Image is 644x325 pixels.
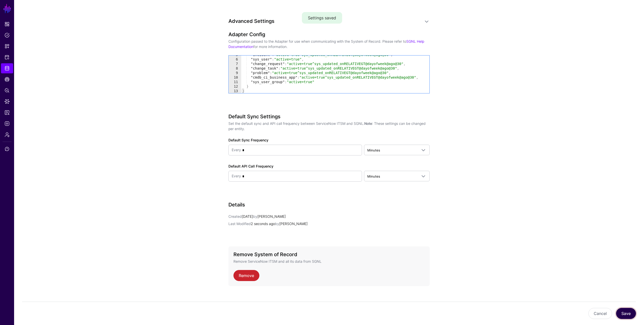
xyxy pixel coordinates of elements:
[367,148,380,152] span: Minutes
[228,164,273,169] label: Default API Call Frequency
[1,119,13,129] a: Logs
[1,19,13,29] a: Dashboard
[242,214,253,219] span: [DATE]
[5,66,10,71] span: Identity Data Fabric
[229,80,241,84] div: 11
[228,214,242,219] span: Created
[228,18,420,24] h3: Advanced Settings
[616,308,636,319] button: Save
[228,137,268,143] label: Default Sync Frequency
[253,214,286,219] app-identifier: [PERSON_NAME]
[5,55,10,60] span: Protected Systems
[1,96,13,106] a: Data Lens
[253,214,257,219] span: by
[1,52,13,62] a: Protected Systems
[364,121,372,126] strong: Note
[1,130,13,140] a: Admin
[5,22,10,27] span: Dashboard
[228,202,430,208] h3: Details
[1,85,13,95] a: Policy Lens
[5,110,10,115] span: Access Reporting
[1,41,13,51] a: Snippets
[233,259,425,264] p: Remove ServiceNow ITSM and all its data from SGNL
[228,222,251,226] span: Last Modified
[228,114,430,120] h3: Default Sync Settings
[229,66,241,71] div: 8
[5,132,10,137] span: Admin
[5,99,10,104] span: Data Lens
[1,107,13,118] a: Access Reporting
[1,63,13,73] a: Identity Data Fabric
[229,62,241,66] div: 7
[3,3,12,14] a: SGNL
[228,121,430,131] p: Set the default sync and API call frequency between ServiceNow ITSM and SGNL. : These settings ca...
[229,57,241,62] div: 6
[5,44,10,49] span: Snippets
[229,71,241,75] div: 9
[233,270,259,281] a: Remove
[229,84,241,89] div: 12
[302,12,342,24] div: Settings saved
[232,171,241,181] div: Every
[367,174,380,178] span: Minutes
[228,39,424,49] a: SGNL Help Documentation
[5,121,10,126] span: Logs
[1,30,13,40] a: Policies
[232,145,241,155] div: Every
[229,89,241,93] div: 13
[228,39,430,49] p: Configuration passed to the Adapter for use when communicating with the System of Record. Please ...
[1,74,13,84] a: CAEP Hub
[275,222,279,226] span: by
[5,88,10,93] span: Policy Lens
[229,75,241,80] div: 10
[588,308,612,319] button: Cancel
[5,77,10,82] span: CAEP Hub
[228,31,430,37] h3: Adapter Config
[251,222,275,226] span: 2 seconds ago
[5,146,10,151] span: Support
[275,222,308,226] app-identifier: [PERSON_NAME]
[5,33,10,38] span: Policies
[233,251,425,257] h3: Remove System of Record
